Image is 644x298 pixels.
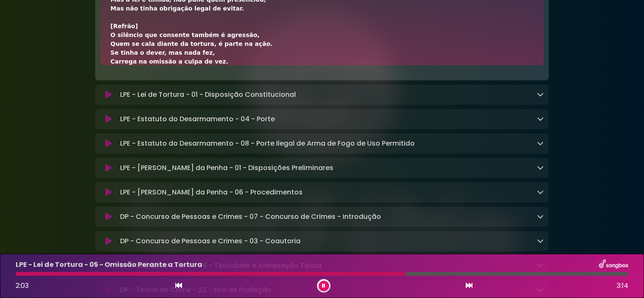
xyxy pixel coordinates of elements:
p: LPE - [PERSON_NAME] da Penha - 06 - Procedimentos [120,187,303,197]
p: DP - Concurso de Pessoas e Crimes - 03 - Coautoria [120,236,301,246]
p: LPE - [PERSON_NAME] da Penha - 01 - Disposições Preliminares [120,163,333,173]
p: LPE - Lei de Tortura - 01 - Disposição Constitucional [120,90,296,100]
p: LPE - Lei de Tortura - 05 - Omissão Perante a Tortura [16,260,202,270]
span: 2:03 [16,281,29,290]
span: 3:14 [617,281,628,291]
p: DP - Concurso de Pessoas e Crimes - 07 - Concurso de Crimes - Introdução [120,212,381,222]
p: LPE - Estatuto do Desarmamento - 04 - Porte [120,114,275,124]
p: LPE - Estatuto do Desarmamento - 08 - Porte Ilegal de Arma de Fogo de Uso Permitido [120,138,415,149]
img: songbox-logo-white.png [599,259,628,270]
